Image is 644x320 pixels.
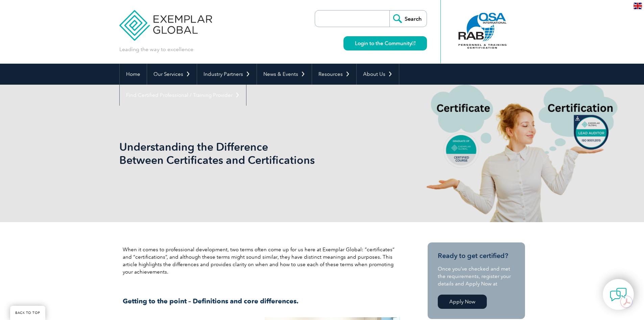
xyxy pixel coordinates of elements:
[438,252,515,260] h3: Ready to get certified?
[257,64,312,85] a: News & Events
[120,64,147,85] a: Home
[357,64,399,85] a: About Us
[123,246,400,276] p: When it comes to professional development, two terms often come up for us here at Exemplar Global...
[343,36,427,50] a: Login to the Community
[197,64,257,85] a: Industry Partners
[147,64,197,85] a: Our Services
[412,41,415,45] img: open_square.png
[119,46,193,53] p: Leading the way to excellence
[123,297,299,305] strong: Getting to the point – Definitions and core differences.
[610,286,627,303] img: contact-chat.png
[312,64,356,85] a: Resources
[10,306,45,320] a: BACK TO TOP
[389,10,427,27] input: Search
[634,3,642,9] img: en
[119,140,379,167] h1: Understanding the Difference Between Certificates and Certifications
[120,85,246,106] a: Find Certified Professional / Training Provider
[438,265,515,287] p: Once you’ve checked and met the requirements, register your details and Apply Now at
[438,295,487,309] a: Apply Now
